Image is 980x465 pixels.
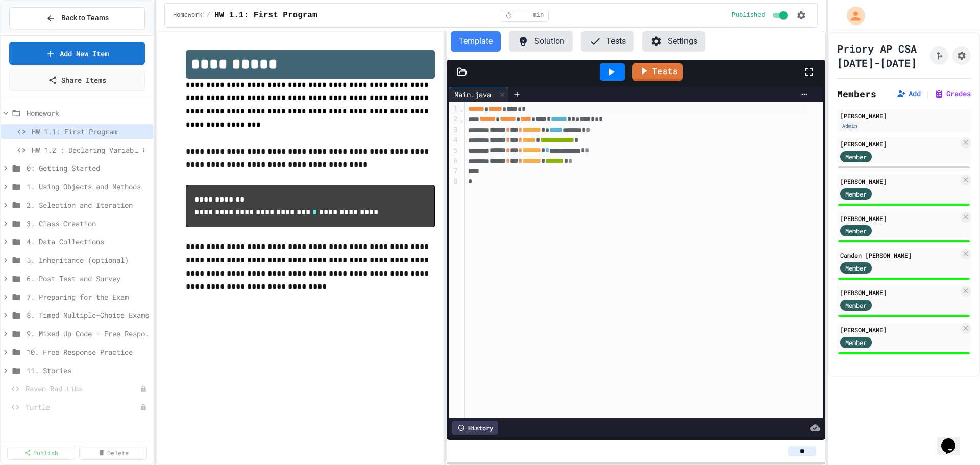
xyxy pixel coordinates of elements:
span: 6. Post Test and Survey [27,273,149,284]
button: More options [139,145,149,155]
button: Tests [581,31,634,52]
a: Publish [7,446,75,460]
div: Camden [PERSON_NAME] [840,251,959,260]
button: Template [451,31,501,52]
a: Tests [632,63,683,81]
div: 1 [449,104,459,114]
span: HW 1.2 : Declaring Variables and Data Types [32,144,139,155]
span: Member [845,189,867,199]
span: 2. Selection and Iteration [27,200,149,210]
div: History [452,421,498,435]
span: Back to Teams [61,13,109,23]
div: My Account [836,4,868,28]
iframe: chat widget [937,424,970,455]
span: 9. Mixed Up Code - Free Response Practice [27,328,149,339]
div: [PERSON_NAME] [840,214,959,223]
span: Turtle [26,402,140,412]
span: HW 1.1: First Program [214,9,317,21]
div: 7 [449,166,459,177]
span: Member [845,338,867,347]
span: 11. Stories [27,365,149,376]
button: Assignment Settings [952,46,971,65]
span: Member [845,301,867,310]
span: Member [845,226,867,235]
a: Add New Item [9,42,145,65]
div: 4 [449,135,459,145]
span: 8. Timed Multiple-Choice Exams [27,310,149,321]
div: [PERSON_NAME] [840,111,968,120]
div: Content is published and visible to students [732,9,790,21]
div: [PERSON_NAME] [840,325,959,334]
div: 3 [449,125,459,135]
span: HW 1.1: First Program [32,126,149,137]
span: | [925,88,930,100]
h2: Members [837,87,876,101]
span: Raven Rad-Libs [26,383,140,394]
div: [PERSON_NAME] [840,139,959,149]
div: Main.java [449,87,509,102]
span: Homework [173,11,203,19]
div: 6 [449,156,459,166]
span: 4. Data Collections [27,236,149,247]
span: 0: Getting Started [27,163,149,174]
div: 5 [449,145,459,156]
div: Main.java [449,89,496,100]
button: Grades [934,89,971,99]
span: Fold line [459,105,464,113]
span: Published [732,11,765,19]
span: 3. Class Creation [27,218,149,229]
span: 10. Free Response Practice [27,347,149,357]
span: / [207,11,210,19]
a: Delete [79,446,147,460]
span: Homework [27,108,149,118]
div: Unpublished [140,385,147,393]
button: Solution [509,31,573,52]
span: min [533,11,544,19]
div: Unpublished [140,404,147,411]
span: 1. Using Objects and Methods [27,181,149,192]
span: Fold line [459,115,464,124]
button: Back to Teams [9,7,145,29]
div: 8 [449,177,459,187]
button: Click to see fork details [930,46,948,65]
span: 7. Preparing for the Exam [27,291,149,302]
div: [PERSON_NAME] [840,288,959,297]
button: Settings [642,31,705,52]
span: 5. Inheritance (optional) [27,255,149,265]
div: 2 [449,114,459,125]
button: Add [896,89,921,99]
h1: Priory AP CSA [DATE]-[DATE] [837,41,926,70]
div: Admin [840,121,860,130]
span: Member [845,152,867,161]
div: [PERSON_NAME] [840,177,959,186]
a: Share Items [9,69,145,91]
span: Member [845,263,867,273]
